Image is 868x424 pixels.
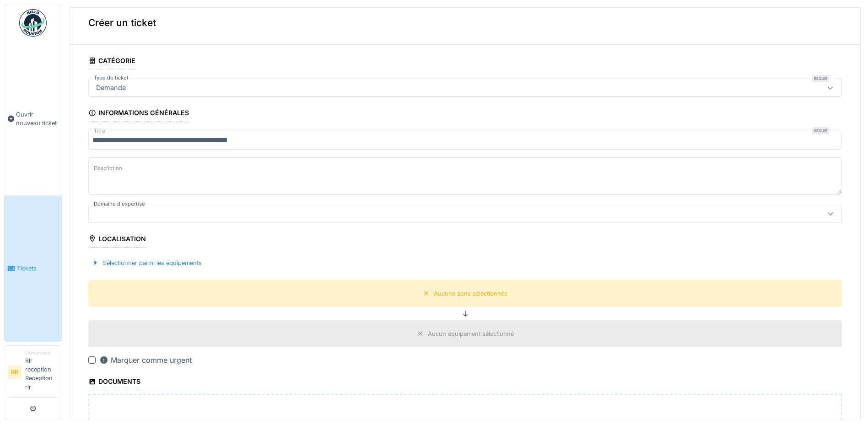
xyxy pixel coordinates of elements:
span: Ouvrir nouveau ticket [16,110,58,127]
div: Requis [812,127,829,134]
span: Tickets [17,264,58,273]
img: Badge_color-CXgf-gQk.svg [19,9,47,37]
div: Aucun équipement sélectionné [428,329,514,338]
div: Documents [88,375,140,390]
div: Localisation [88,232,146,248]
label: Domaine d'expertise [92,200,147,208]
a: Tickets [4,196,62,341]
div: Aucune zone sélectionnée [434,289,507,298]
label: Type de ticket [92,74,130,82]
a: Ouvrir nouveau ticket [4,42,62,196]
li: Rlr reception Reception rlr [25,350,58,395]
div: Demandeur [25,350,58,356]
div: Créer un ticket [70,1,860,45]
div: Demande [92,83,129,93]
div: Requis [812,75,829,82]
label: Titre [92,127,107,135]
div: Sélectionner parmi les équipements [88,257,205,269]
div: Informations générales [88,106,189,122]
li: RR [8,366,22,379]
label: Description [92,163,124,174]
div: Marquer comme urgent [99,355,192,366]
a: RR DemandeurRlr reception Reception rlr [8,350,58,397]
div: Catégorie [88,54,135,69]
